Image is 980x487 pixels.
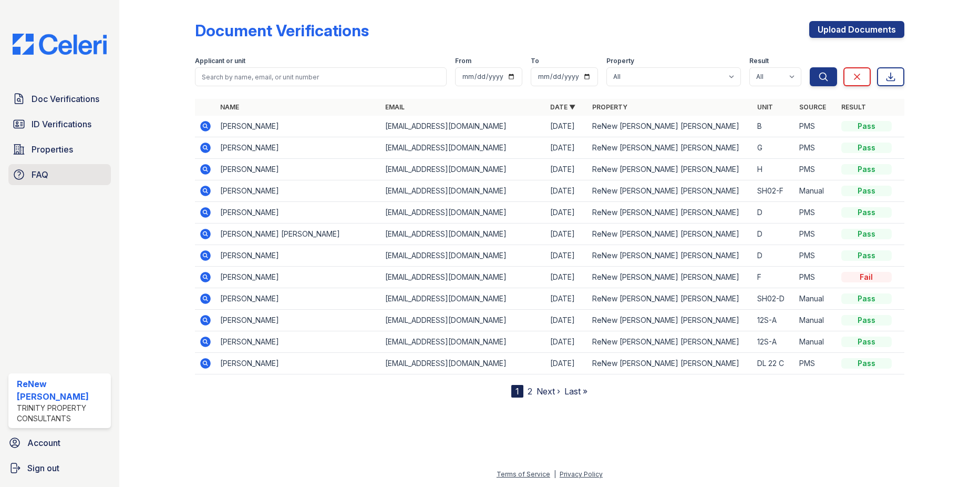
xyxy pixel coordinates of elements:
[588,288,753,310] td: ReNew [PERSON_NAME] [PERSON_NAME]
[588,331,753,353] td: ReNew [PERSON_NAME] [PERSON_NAME]
[753,353,795,374] td: DL 22 C
[753,224,795,245] td: D
[795,353,837,374] td: PMS
[753,202,795,224] td: D
[546,202,588,224] td: [DATE]
[216,267,381,288] td: [PERSON_NAME]
[455,57,471,65] label: From
[592,103,627,111] a: Property
[216,137,381,159] td: [PERSON_NAME]
[546,267,588,288] td: [DATE]
[795,310,837,331] td: Manual
[546,159,588,180] td: [DATE]
[749,57,769,65] label: Result
[216,224,381,245] td: [PERSON_NAME] [PERSON_NAME]
[588,310,753,331] td: ReNew [PERSON_NAME] [PERSON_NAME]
[381,180,546,202] td: [EMAIL_ADDRESS][DOMAIN_NAME]
[841,293,892,304] div: Pass
[795,331,837,353] td: Manual
[216,310,381,331] td: [PERSON_NAME]
[588,224,753,245] td: ReNew [PERSON_NAME] [PERSON_NAME]
[560,470,603,478] a: Privacy Policy
[588,159,753,180] td: ReNew [PERSON_NAME] [PERSON_NAME]
[497,470,550,478] a: Terms of Service
[17,378,107,403] div: ReNew [PERSON_NAME]
[216,180,381,202] td: [PERSON_NAME]
[546,224,588,245] td: [DATE]
[8,164,111,185] a: FAQ
[4,34,115,55] img: CE_Logo_Blue-a8612792a0a2168367f1c8372b55b34899dd931a85d93a1a3d3e32e68fde9ad4.png
[795,116,837,137] td: PMS
[841,207,892,218] div: Pass
[757,103,773,111] a: Unit
[795,267,837,288] td: PMS
[795,159,837,180] td: PMS
[385,103,405,111] a: Email
[216,245,381,267] td: [PERSON_NAME]
[753,159,795,180] td: H
[841,121,892,131] div: Pass
[381,310,546,331] td: [EMAIL_ADDRESS][DOMAIN_NAME]
[511,385,523,398] div: 1
[841,229,892,239] div: Pass
[588,202,753,224] td: ReNew [PERSON_NAME] [PERSON_NAME]
[546,116,588,137] td: [DATE]
[216,159,381,180] td: [PERSON_NAME]
[809,21,904,38] a: Upload Documents
[841,164,892,175] div: Pass
[216,202,381,224] td: [PERSON_NAME]
[32,168,48,181] span: FAQ
[216,288,381,310] td: [PERSON_NAME]
[753,267,795,288] td: F
[216,331,381,353] td: [PERSON_NAME]
[27,462,59,474] span: Sign out
[606,57,634,65] label: Property
[841,272,892,282] div: Fail
[32,118,91,130] span: ID Verifications
[841,143,892,153] div: Pass
[216,353,381,374] td: [PERSON_NAME]
[381,331,546,353] td: [EMAIL_ADDRESS][DOMAIN_NAME]
[841,358,892,369] div: Pass
[564,386,587,397] a: Last »
[588,267,753,288] td: ReNew [PERSON_NAME] [PERSON_NAME]
[381,245,546,267] td: [EMAIL_ADDRESS][DOMAIN_NAME]
[554,470,556,478] div: |
[381,353,546,374] td: [EMAIL_ADDRESS][DOMAIN_NAME]
[841,315,892,326] div: Pass
[795,224,837,245] td: PMS
[8,88,111,109] a: Doc Verifications
[546,288,588,310] td: [DATE]
[27,437,60,449] span: Account
[32,93,99,105] span: Doc Verifications
[195,67,446,86] input: Search by name, email, or unit number
[381,116,546,137] td: [EMAIL_ADDRESS][DOMAIN_NAME]
[8,114,111,135] a: ID Verifications
[546,180,588,202] td: [DATE]
[841,186,892,196] div: Pass
[546,331,588,353] td: [DATE]
[841,250,892,261] div: Pass
[546,310,588,331] td: [DATE]
[588,245,753,267] td: ReNew [PERSON_NAME] [PERSON_NAME]
[381,267,546,288] td: [EMAIL_ADDRESS][DOMAIN_NAME]
[795,288,837,310] td: Manual
[381,202,546,224] td: [EMAIL_ADDRESS][DOMAIN_NAME]
[588,137,753,159] td: ReNew [PERSON_NAME] [PERSON_NAME]
[753,137,795,159] td: G
[588,180,753,202] td: ReNew [PERSON_NAME] [PERSON_NAME]
[753,288,795,310] td: SH02-D
[4,458,115,479] button: Sign out
[195,57,245,65] label: Applicant or unit
[753,116,795,137] td: B
[795,137,837,159] td: PMS
[795,180,837,202] td: Manual
[537,386,560,397] a: Next ›
[220,103,239,111] a: Name
[795,202,837,224] td: PMS
[546,353,588,374] td: [DATE]
[4,432,115,453] a: Account
[531,57,539,65] label: To
[195,21,369,40] div: Document Verifications
[528,386,532,397] a: 2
